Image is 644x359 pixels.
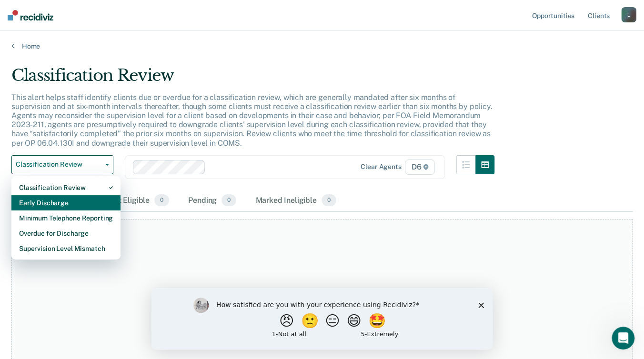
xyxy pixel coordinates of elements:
[16,160,101,169] span: Classification Review
[151,288,493,349] iframe: Survey by Kim from Recidiviz
[11,66,494,93] div: Classification Review
[11,155,113,174] button: Classification Review
[8,10,53,20] img: Recidiviz
[19,180,113,195] div: Classification Review
[322,194,336,207] span: 0
[186,190,238,211] div: Pending0
[19,210,113,226] div: Minimum Telephone Reporting
[11,42,633,50] a: Home
[405,160,435,175] span: D6
[612,327,634,349] iframe: Intercom live chat
[19,241,113,256] div: Supervision Level Mismatch
[94,190,171,211] div: Almost Eligible0
[621,7,636,22] button: L
[221,194,236,207] span: 0
[11,93,492,148] p: This alert helps staff identify clients due or overdue for a classification review, which are gen...
[19,226,113,241] div: Overdue for Discharge
[361,163,401,171] div: Clear agents
[253,190,338,211] div: Marked Ineligible0
[19,195,113,210] div: Early Discharge
[154,194,169,207] span: 0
